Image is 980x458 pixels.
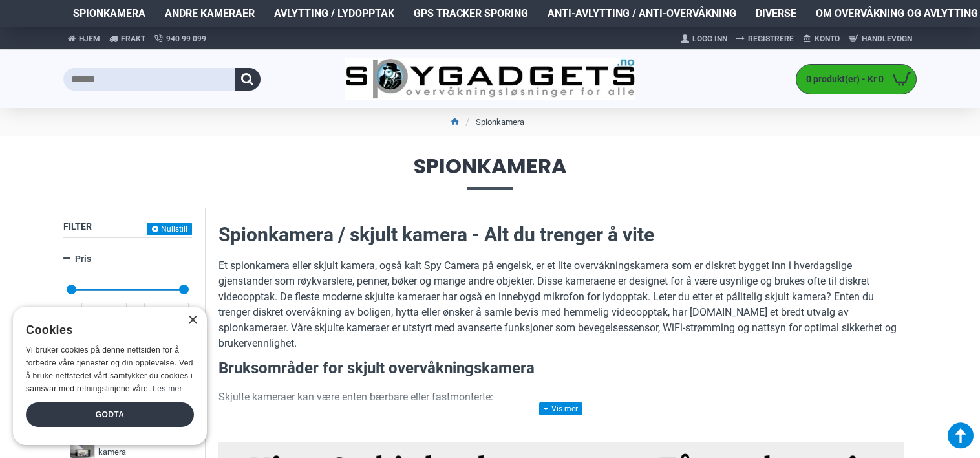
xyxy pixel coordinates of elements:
span: Frakt [121,33,145,45]
span: Spionkamera [73,6,145,21]
span: Kr [67,304,81,320]
span: Hjem [79,33,100,45]
span: Diverse [756,6,796,21]
a: Les mer, opens a new window [153,384,182,393]
strong: Bærbare spionkameraer: [244,413,362,425]
span: Filter [63,221,92,232]
span: Om overvåkning og avlytting [816,6,978,21]
a: Handlevogn [844,28,917,49]
p: Et spionkamera eller skjult kamera, også kalt Spy Camera på engelsk, er et lite overvåkningskamer... [218,258,904,351]
li: Disse kan tas med overalt og brukes til skjult filming i situasjoner der diskresjon er nødvendig ... [244,411,904,442]
div: Godta [26,402,194,427]
span: Konto [815,33,840,45]
a: Registrere [732,28,798,49]
p: Skjulte kameraer kan være enten bærbare eller fastmonterte: [218,389,904,405]
img: SpyGadgets.no [345,58,635,100]
span: Vi bruker cookies på denne nettsiden for å forbedre våre tjenester og din opplevelse. Ved å bruke... [26,345,193,393]
a: Logg Inn [676,28,732,49]
a: Konto [798,28,844,49]
span: 940 99 099 [166,33,206,45]
span: Avlytting / Lydopptak [274,6,394,21]
h2: Spionkamera / skjult kamera - Alt du trenger å vite [218,221,904,248]
h3: Bruksområder for skjult overvåkningskamera [218,358,904,380]
span: Andre kameraer [165,6,255,21]
a: 0 produkt(er) - Kr 0 [796,65,916,94]
div: Cookies [26,316,186,344]
div: Close [187,316,197,325]
span: Kr [129,304,144,320]
span: Logg Inn [692,33,727,45]
a: Frakt [105,27,150,50]
span: GPS Tracker Sporing [414,6,528,21]
span: Spionkamera [63,156,917,189]
span: Registrere [748,33,794,45]
button: Nullstill [147,223,192,235]
span: Anti-avlytting / Anti-overvåkning [548,6,736,21]
a: Pris [63,248,192,270]
span: 0 produkt(er) - Kr 0 [796,72,887,86]
span: Handlevogn [862,33,912,45]
a: Hjem [63,27,105,50]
